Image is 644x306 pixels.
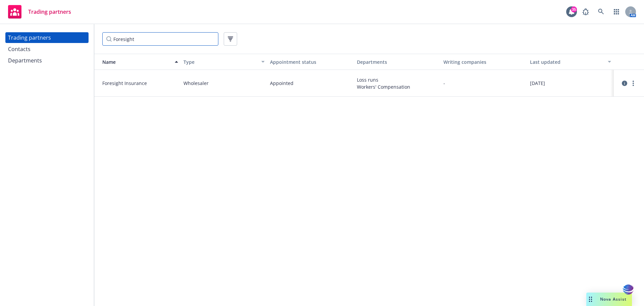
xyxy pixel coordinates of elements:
a: Departments [5,55,89,66]
a: more [629,79,637,87]
a: Contacts [5,44,89,54]
div: Name [97,58,171,65]
div: Last updated [530,58,604,65]
a: Trading partners [5,32,89,43]
span: Loss runs [357,76,438,83]
div: Writing companies [443,58,525,65]
a: Search [594,5,608,18]
div: Appointment status [270,58,351,65]
img: svg+xml;base64,PHN2ZyB3aWR0aD0iMzQiIGhlaWdodD0iMzQiIHZpZXdCb3g9IjAgMCAzNCAzNCIgZmlsbD0ibm9uZSIgeG... [623,283,634,296]
a: Report a Bug [579,5,592,18]
div: Departments [357,58,438,65]
button: Writing companies [441,54,527,70]
button: Type [181,54,267,70]
div: Trading partners [8,32,51,43]
div: Drag to move [586,293,595,306]
div: Contacts [8,44,31,54]
span: Foresight Insurance [102,80,178,87]
span: [DATE] [530,80,545,87]
span: Nova Assist [600,296,627,302]
div: Departments [8,55,42,66]
div: 35 [571,6,577,12]
span: Workers' Compensation [357,83,438,90]
a: Switch app [610,5,623,18]
span: Appointed [270,80,293,87]
a: Trading partners [5,2,74,21]
div: Type [183,58,257,65]
span: Trading partners [28,9,71,14]
button: Departments [354,54,441,70]
input: Filter by keyword... [102,32,218,46]
button: Last updated [527,54,614,70]
button: Nova Assist [586,293,632,306]
a: circleInformation [621,79,629,87]
button: Appointment status [267,54,354,70]
span: - [443,80,445,87]
button: Name [94,54,181,70]
span: Wholesaler [183,80,209,87]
